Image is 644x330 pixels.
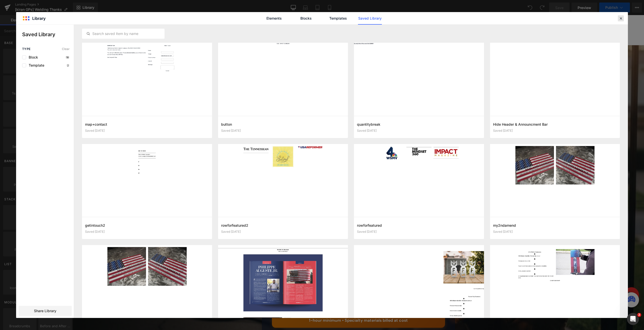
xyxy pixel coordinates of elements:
h3: quantitybreak [357,122,481,127]
span: [GEOGRAPHIC_DATA] [143,54,178,59]
div: Saved [DATE] [85,129,209,132]
a: Emergency call Nashville Metal Art [551,272,566,287]
span: 2 [637,313,641,317]
div: Saved [DATE] [493,230,617,233]
span: Licensed & Insured [281,108,317,114]
p: 18 [65,56,70,59]
span: Standard: [212,263,233,270]
input: Search saved item by name [82,31,164,37]
span: service fee [206,282,230,288]
div: $150/hr • $300 [294,272,366,289]
a: Blocks [294,12,318,25]
a: BOOK NOW! [290,76,313,82]
span: ⭐⭐⭐⭐⭐ [261,123,285,129]
div: Saved [DATE] [357,230,481,233]
div: $150/hr • $150 [206,272,277,289]
div: Saved [DATE] [493,129,617,132]
span: Family-Owned & Operated [211,108,261,114]
div: Saved [DATE] [221,230,345,233]
h1: Emergency Mobile Welding — On-Site in 2–6 Hours [199,153,372,213]
p: 2 [66,64,70,67]
strong: Mobile Welding [179,54,205,59]
p: with fast, reliable on-site repairs when you need them most — we’re just a call away. [199,216,372,235]
div: Saved [DATE] [357,129,481,132]
span: 👪 [204,108,209,114]
span: Type [22,47,31,51]
h3: rowforfeatured2 [221,223,345,228]
a: Saved Library [358,12,382,25]
span: EMERGENCY WELDING AVAILABLE 24/7 [199,88,285,100]
h3: my2ndamend [493,223,617,228]
h3: button [221,122,345,127]
span: Block [26,55,38,59]
span: LIVE Available Now [209,138,245,144]
strong: Based in [GEOGRAPHIC_DATA], our family-owned welding team serves [GEOGRAPHIC_DATA] & [GEOGRAPHIC_... [199,216,322,228]
span: 🛡️ [274,108,279,114]
span: Home [133,54,142,59]
h3: rowforfeatured [357,223,481,228]
span: 5-Star Service [287,123,314,129]
div: Saved [DATE] [85,230,209,233]
h3: getintouch2 [85,223,209,228]
span: On-Site in 2–6 Hours [209,123,248,129]
span: Emergency: [300,263,327,270]
p: We arrive ready to work with pro gear and materials to get you back in business fast. [199,239,372,252]
div: 🚨 ONLY 2 EMERGENCY SLOTS LEFT [DATE] — [199,74,372,84]
h3: map+contact [85,122,209,127]
span: Share Library [34,308,56,313]
a: Elements [262,12,286,25]
a: Templates [326,12,350,25]
span: Template [26,63,44,67]
span: ⚡ [204,123,207,129]
nav: Breadcrumb [133,54,439,59]
div: Saved [DATE] [221,129,345,132]
span: service fee [294,282,319,288]
strong: Gate won’t close? Trailer cracked? Equipment down? [199,240,302,245]
h3: Hide Header & Announcment Bar [493,122,617,127]
div: 1-hour minimum • Specialty materials billed at cost [199,298,372,313]
iframe: Intercom live chat [627,313,639,325]
span: Clear [62,47,70,51]
p: Saved Library [22,31,74,38]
